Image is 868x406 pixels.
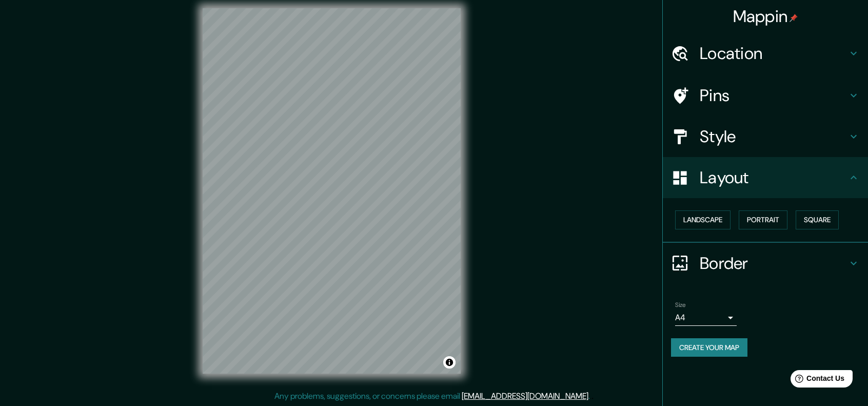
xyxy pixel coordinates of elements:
[790,14,798,22] img: pin-icon.png
[590,390,591,402] div: .
[700,126,847,147] h4: Style
[671,338,747,357] button: Create your map
[796,210,839,229] button: Square
[591,390,594,402] div: .
[700,167,847,188] h4: Layout
[203,8,461,374] canvas: Map
[675,210,731,229] button: Landscape
[739,210,787,229] button: Portrait
[443,356,456,369] button: Toggle attribution
[663,116,868,157] div: Style
[700,43,847,64] h4: Location
[777,366,857,395] iframe: Help widget launcher
[462,391,588,401] a: [EMAIL_ADDRESS][DOMAIN_NAME]
[663,157,868,198] div: Layout
[700,253,847,274] h4: Border
[675,310,737,326] div: A4
[274,390,590,402] p: Any problems, suggestions, or concerns please email .
[733,6,798,27] h4: Mappin
[700,85,847,106] h4: Pins
[675,300,686,309] label: Size
[663,75,868,116] div: Pins
[663,243,868,284] div: Border
[663,33,868,74] div: Location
